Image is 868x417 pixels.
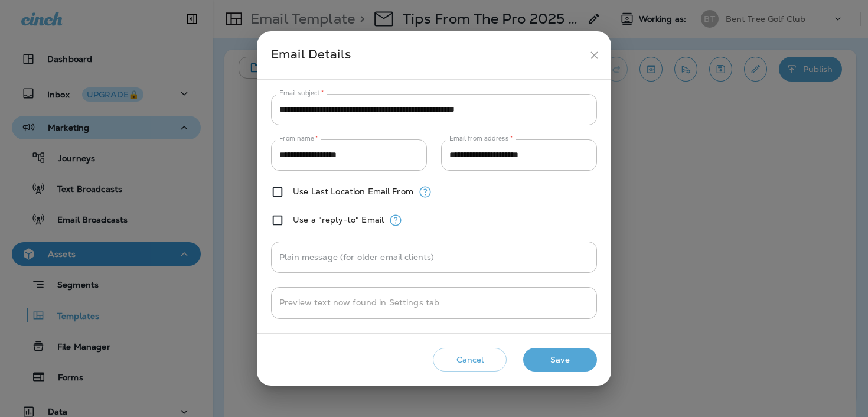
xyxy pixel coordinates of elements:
[433,348,507,372] button: Cancel
[523,348,597,372] button: Save
[279,134,318,143] label: From name
[293,215,384,224] label: Use a "reply-to" Email
[293,187,413,196] label: Use Last Location Email From
[279,89,324,97] label: Email subject
[271,44,583,66] div: Email Details
[449,134,513,143] label: Email from address
[583,44,605,66] button: close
